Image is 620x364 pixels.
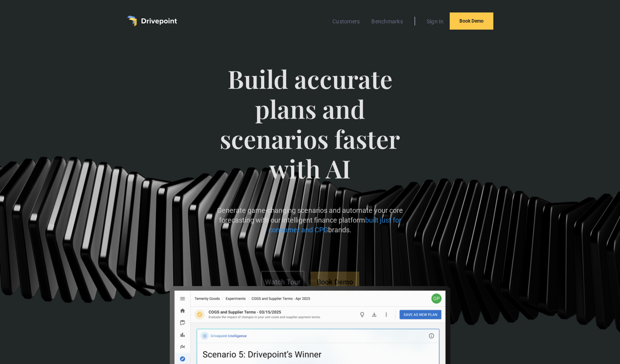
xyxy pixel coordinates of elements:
p: Generate game-changing scenarios and automate your core forecasting with our intelligent finance ... [204,205,416,235]
a: Watch Tour [261,271,304,293]
a: Customers [329,16,364,27]
a: home [127,16,177,27]
span: built just for consumer and CPG [268,216,401,234]
span: Build accurate plans and scenarios faster with AI [204,64,416,199]
a: Sign In [423,16,448,27]
a: Book Demo [450,12,493,30]
a: Benchmarks [367,16,407,27]
a: Book Demo [310,272,359,292]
